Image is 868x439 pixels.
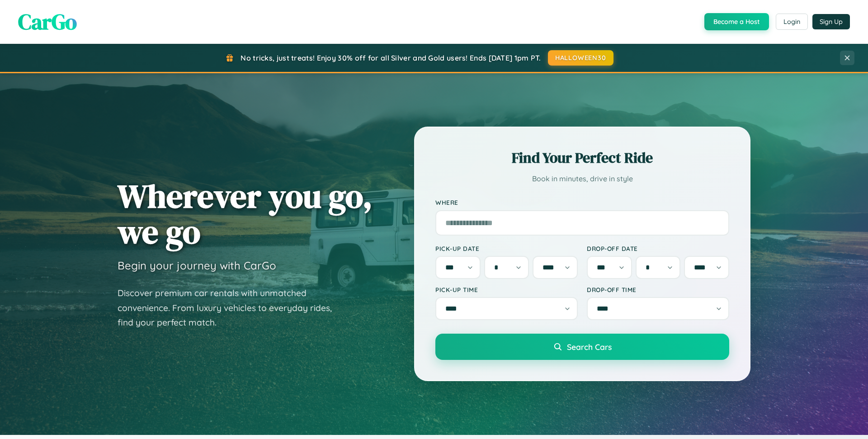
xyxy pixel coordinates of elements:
[435,148,729,168] h2: Find Your Perfect Ride
[241,53,541,62] span: No tricks, just treats! Enjoy 30% off for all Silver and Gold users! Ends [DATE] 1pm PT.
[118,178,373,250] h1: Wherever you go, we go
[587,286,729,293] label: Drop-off Time
[435,199,729,207] label: Where
[776,14,808,30] button: Login
[118,286,344,330] p: Discover premium car rentals with unmatched convenience. From luxury vehicles to everyday rides, ...
[435,286,578,293] label: Pick-up Time
[567,342,612,352] span: Search Cars
[587,245,729,252] label: Drop-off Date
[704,13,769,30] button: Become a Host
[118,259,276,272] h3: Begin your journey with CarGo
[548,50,613,66] button: HALLOWEEN30
[812,14,850,29] button: Sign Up
[18,7,77,37] span: CarGo
[435,172,729,185] p: Book in minutes, drive in style
[435,334,729,360] button: Search Cars
[435,245,578,252] label: Pick-up Date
